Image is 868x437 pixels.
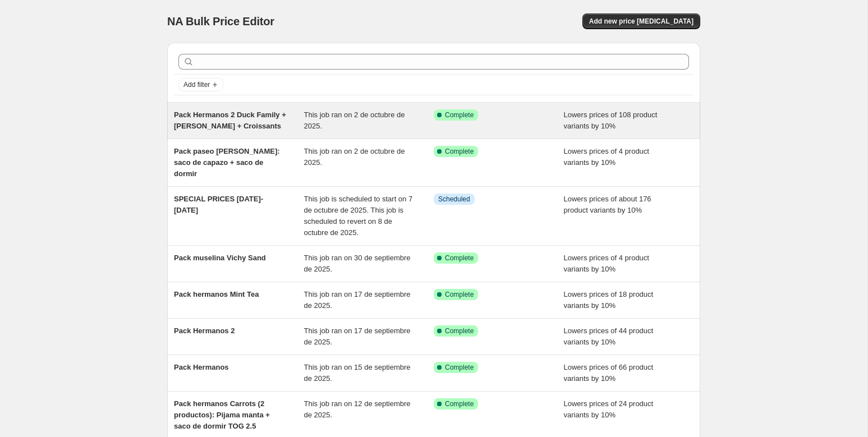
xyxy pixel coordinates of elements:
span: Lowers prices of 4 product variants by 10% [564,254,649,273]
span: Add new price [MEDICAL_DATA] [589,17,694,26]
span: Complete [445,363,474,372]
span: Lowers prices of 108 product variants by 10% [564,111,658,130]
span: SPECIAL PRICES [DATE]-[DATE] [174,195,263,214]
span: This job is scheduled to start on 7 de octubre de 2025. This job is scheduled to revert on 8 de o... [304,195,413,237]
button: Add filter [178,78,223,91]
span: This job ran on 2 de octubre de 2025. [304,147,405,167]
span: This job ran on 15 de septiembre de 2025. [304,363,411,383]
span: This job ran on 17 de septiembre de 2025. [304,290,411,310]
span: Pack Hermanos 2 [174,326,235,335]
span: Lowers prices of 18 product variants by 10% [564,290,654,310]
span: Complete [445,254,474,263]
span: Pack muselina Vichy Sand [174,254,266,262]
span: Pack Hermanos [174,363,229,371]
span: Complete [445,111,474,119]
span: This job ran on 30 de septiembre de 2025. [304,254,411,273]
span: Complete [445,147,474,156]
span: Complete [445,326,474,335]
span: Scheduled [438,195,470,204]
span: Add filter [183,80,210,89]
span: Complete [445,290,474,299]
span: Complete [445,399,474,408]
span: This job ran on 2 de octubre de 2025. [304,111,405,130]
span: Lowers prices of about 176 product variants by 10% [564,195,651,214]
span: NA Bulk Price Editor [167,15,274,27]
span: Pack hermanos Mint Tea [174,290,259,298]
span: Pack hermanos Carrots (2 productos): Pijama manta + saco de dormir TOG 2.5 [174,399,270,430]
span: Lowers prices of 44 product variants by 10% [564,326,654,346]
span: Lowers prices of 4 product variants by 10% [564,147,649,167]
span: Lowers prices of 24 product variants by 10% [564,399,654,419]
span: Pack Hermanos 2 Duck Family + [PERSON_NAME] + Croissants [174,111,286,130]
span: This job ran on 12 de septiembre de 2025. [304,399,411,419]
span: Pack paseo [PERSON_NAME]: saco de capazo + saco de dormir [174,147,280,178]
span: Lowers prices of 66 product variants by 10% [564,363,654,383]
span: This job ran on 17 de septiembre de 2025. [304,326,411,346]
button: Add new price [MEDICAL_DATA] [582,13,700,29]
